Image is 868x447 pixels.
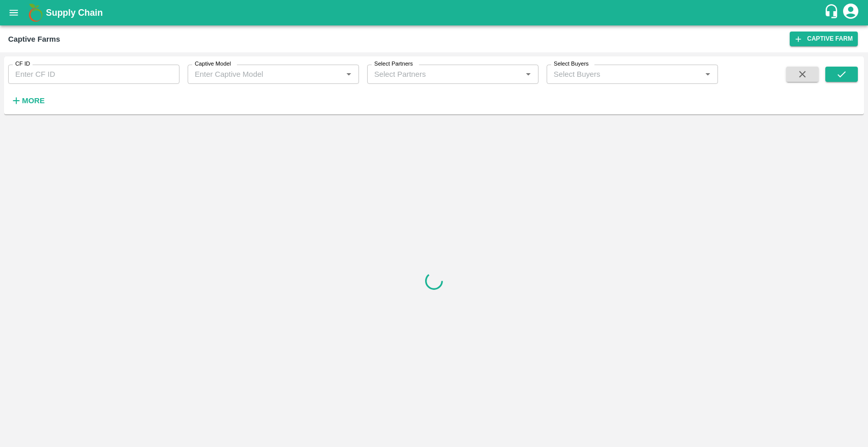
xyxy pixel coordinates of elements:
b: Supply Chain [46,8,103,18]
div: account of current user [842,2,860,23]
label: Captive Model [195,60,231,68]
input: Select Buyers [550,68,685,81]
label: Select Buyers [554,60,589,68]
div: Captive Farms [8,33,60,46]
div: customer-support [824,4,842,22]
input: Enter CF ID [8,65,179,84]
button: open drawer [2,1,25,24]
img: logo [25,3,46,23]
button: Open [342,68,355,81]
label: Select Partners [374,60,413,68]
input: Enter Captive Model [191,68,339,81]
a: Supply Chain [46,6,824,20]
button: More [8,92,47,109]
label: CF ID [15,60,30,68]
a: Captive Farm [790,32,858,46]
input: Select Partners [370,68,505,81]
strong: More [22,97,45,105]
button: Open [522,68,535,81]
button: Open [701,68,714,81]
